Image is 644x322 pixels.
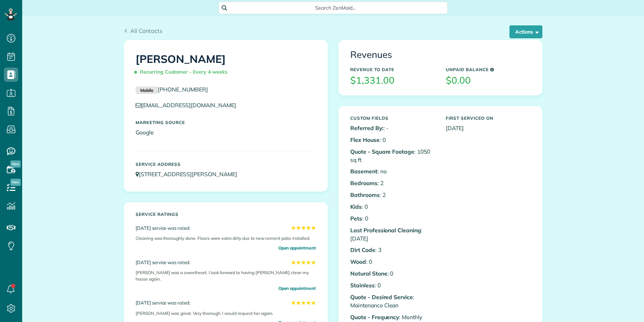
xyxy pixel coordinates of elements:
span: ★ [311,224,316,232]
b: Quote - Square Footage [350,148,414,155]
span: ★ [291,299,296,307]
b: Last Professional Cleaning [350,227,421,234]
p: : 2 [350,179,435,187]
span: ★ [291,258,296,267]
span: ★ [306,224,311,232]
p: : 0 [350,203,435,211]
h5: Unpaid Balance [446,67,531,72]
a: [EMAIL_ADDRESS][DOMAIN_NAME] [136,101,243,109]
a: All Contacts [124,26,162,35]
h5: First Serviced On [446,116,531,120]
a: [STREET_ADDRESS][PERSON_NAME] [136,170,244,178]
span: ★ [311,258,316,267]
b: Bathrooms [350,191,380,198]
p: : 0 [350,281,435,289]
h3: Revenues [350,50,531,60]
a: Open appointment [278,285,316,292]
p: : 0 [350,214,435,223]
b: Referred By: [350,124,384,132]
h5: Revenue to Date [350,67,435,72]
div: Cleaning was thoroughly done. Floors were extra dirty due to new cement patio installed. [136,232,316,244]
div: [DATE] service was rated: [136,299,316,307]
button: Actions [509,25,542,38]
h5: Custom Fields [350,116,435,120]
b: Wood [350,258,366,265]
p: : Maintenance Clean [350,293,435,309]
h3: $1,331.00 [350,75,435,86]
span: ★ [296,224,301,232]
span: New [10,179,21,186]
p: : no [350,167,435,175]
b: Kids [350,203,362,210]
span: ★ [311,299,316,307]
span: ★ [306,299,311,307]
span: ★ [306,258,311,267]
span: ★ [301,299,306,307]
p: : 2 [350,191,435,199]
p: : 1050 sq ft [350,148,435,164]
span: ★ [296,258,301,267]
p: : - [350,124,435,132]
div: [DATE] service was rated: [136,258,316,267]
h5: Marketing Source [136,120,316,125]
h1: [PERSON_NAME] [136,53,316,78]
b: Dirt Code [350,246,375,253]
a: Open appointment [278,244,316,251]
p: : [DATE] [350,226,435,243]
div: [DATE] service was rated: [136,224,316,232]
b: Flex House [350,136,380,143]
small: Mobile [136,86,158,94]
div: [PERSON_NAME] was great. Very thorough. I would request her again. [136,307,316,319]
div: [PERSON_NAME] was a sweetheart. I look forward to having [PERSON_NAME] clean my house again. [136,267,316,285]
p: : 0 [350,136,435,144]
b: Quote - Desired Service [350,293,413,301]
span: Recurring Customer - Every 4 weeks [136,66,230,78]
p: [DATE] [446,124,531,132]
b: Bedrooms [350,179,377,187]
h5: Service Address [136,162,316,167]
p: : Monthly [350,313,435,321]
span: New [10,160,21,168]
p: : 0 [350,258,435,266]
span: ★ [296,299,301,307]
b: Natural Stone [350,270,387,277]
p: : 0 [350,269,435,278]
span: All Contacts [130,27,162,34]
h3: $0.00 [446,75,531,86]
h5: Service ratings [136,212,316,217]
span: ★ [301,224,306,232]
p: : 3 [350,246,435,254]
b: Basement [350,168,377,175]
span: ★ [291,224,296,232]
span: ★ [301,258,306,267]
b: Quote - Frequency [350,313,399,321]
b: Pets [350,215,362,222]
a: Mobile[PHONE_NUMBER] [136,86,208,93]
p: Google [136,128,316,137]
b: Stainless [350,282,375,289]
